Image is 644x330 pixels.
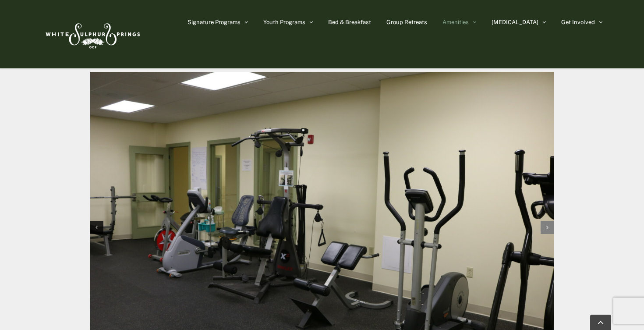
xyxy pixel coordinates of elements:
img: White Sulphur Springs Logo [42,14,142,55]
span: [MEDICAL_DATA] [492,19,538,25]
span: Youth Programs [263,19,305,25]
span: Get Involved [561,19,595,25]
span: Signature Programs [188,19,241,25]
div: Next slide [541,221,554,234]
span: Group Retreats [386,19,427,25]
div: Previous slide [90,221,103,234]
span: Bed & Breakfast [328,19,371,25]
span: Amenities [442,19,469,25]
